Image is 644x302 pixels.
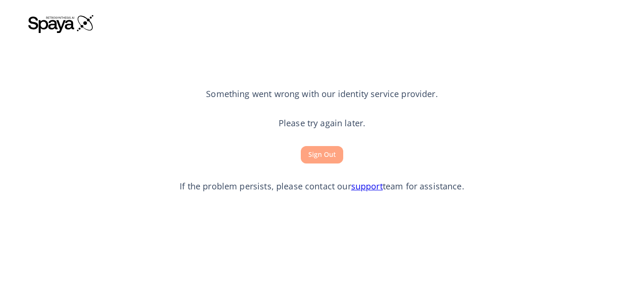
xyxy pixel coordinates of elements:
p: Please try again later. [279,117,365,130]
img: Spaya logo [28,14,94,33]
p: If the problem persists, please contact our team for assistance. [180,180,464,193]
p: Something went wrong with our identity service provider. [206,88,438,100]
button: Sign Out [301,146,343,163]
a: support [351,180,383,192]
